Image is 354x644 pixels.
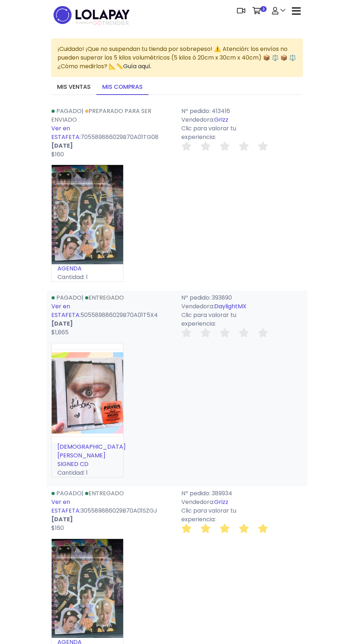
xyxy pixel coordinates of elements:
[57,264,82,273] a: AGENDA
[47,293,177,337] div: | 505589886029B70A01T5X4
[56,293,82,302] span: Pagado
[51,524,64,532] span: $160
[57,443,126,468] a: [DEMOGRAPHIC_DATA][PERSON_NAME] SIGNED CD
[92,19,102,27] span: GO
[181,489,303,498] p: Nº pedido: 389934
[181,311,236,328] span: Clic para valorar tu experiencia:
[181,107,303,116] p: Nº pedido: 413416
[51,80,96,95] a: Mis ventas
[51,142,173,150] p: [DATE]
[51,124,81,141] a: Ver en ESTAFETA:
[85,489,124,497] a: Entregado
[51,302,81,319] a: Ver en ESTAFETA:
[56,489,82,497] span: Pagado
[47,107,177,159] div: | 705589886029B70A01TG08
[51,515,173,524] p: [DATE]
[85,293,124,302] a: Entregado
[260,6,267,12] span: 3
[57,45,296,70] span: ¡Cuidado! ¡Que no suspendan tu tienda por sobrepeso! ⚠️ Atención: los envíos no pueden superar lo...
[51,150,64,158] span: $160
[52,273,123,282] p: Cantidad: 1
[52,343,123,443] img: small_1745452308477.png
[51,319,173,328] p: [DATE]
[51,107,151,124] a: Preparado para ser enviado
[76,21,92,25] span: POWERED BY
[181,302,303,311] p: Vendedora:
[181,506,236,523] span: Clic para valorar tu experiencia:
[52,539,123,638] img: small_1719292039791.jpeg
[96,80,148,95] a: Mis compras
[214,498,228,506] a: Grizz
[181,124,236,141] span: Clic para valorar tu experiencia:
[47,489,177,533] div: | 305589886029B70A01SZGJ
[51,328,69,336] span: $1,865
[214,116,228,124] a: Grizz
[181,498,303,506] p: Vendedora:
[123,62,151,70] a: Guía aquí.
[52,469,123,477] p: Cantidad: 1
[214,302,246,310] a: DaylightMX
[51,498,81,515] a: Ver en ESTAFETA:
[181,293,303,302] p: Nº pedido: 393890
[76,20,129,26] span: TRENDIER
[181,116,303,124] p: Vendedora:
[52,165,123,264] img: small_1719292039791.jpeg
[51,4,132,26] img: logo
[56,107,82,115] span: Pagado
